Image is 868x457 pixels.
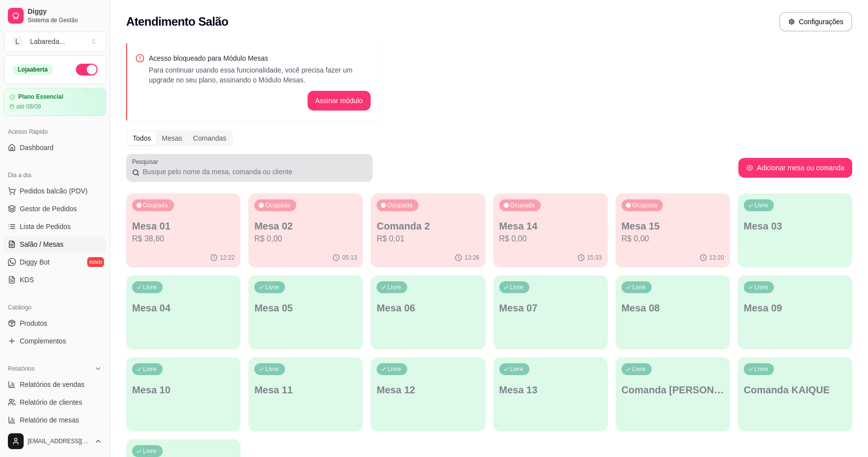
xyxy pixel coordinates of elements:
p: Livre [143,365,157,373]
article: Plano Essencial [18,93,63,101]
span: Salão / Mesas [20,239,64,249]
p: Acesso bloqueado para Módulo Mesas [149,53,371,63]
p: Ocupada [143,201,168,209]
button: LivreMesa 07 [493,275,608,349]
p: Mesa 15 [622,219,724,233]
a: Dashboard [4,140,106,155]
p: Mesa 13 [499,383,602,397]
p: Mesa 09 [744,301,846,315]
button: OcupadaComanda 2R$ 0,0113:26 [371,193,485,267]
p: R$ 0,00 [254,233,357,245]
div: Loja aberta [12,64,53,75]
span: Gestor de Pedidos [20,204,77,214]
div: Comandas [188,131,232,145]
a: Relatório de mesas [4,412,106,428]
button: Assinar módulo [308,91,371,111]
span: Diggy Bot [20,257,50,267]
p: Livre [755,201,768,209]
span: Produtos [20,318,47,328]
p: Mesa 03 [744,219,846,233]
a: Relatórios de vendas [4,377,106,392]
p: Ocupada [510,201,535,209]
button: LivreComanda [PERSON_NAME] [616,357,730,431]
button: OcupadaMesa 15R$ 0,0013:20 [616,193,730,267]
span: Sistema de Gestão [28,16,102,24]
p: Livre [632,365,646,373]
button: OcupadaMesa 14R$ 0,0015:33 [493,193,608,267]
p: 05:13 [342,254,357,262]
button: LivreMesa 03 [738,193,852,267]
a: DiggySistema de Gestão [4,4,106,28]
div: Mesas [156,131,187,145]
div: Labareda ... [30,37,65,46]
span: Complementos [20,336,66,346]
div: Catálogo [4,300,106,315]
button: Pedidos balcão (PDV) [4,183,106,199]
p: R$ 38,80 [132,233,235,245]
p: Ocupada [265,201,290,209]
p: Livre [510,365,524,373]
a: Produtos [4,315,106,331]
p: Mesa 08 [622,301,724,315]
button: Configurações [779,12,852,32]
label: Pesquisar [132,157,162,166]
p: Livre [265,365,279,373]
span: L [12,37,22,46]
p: Livre [143,447,157,455]
p: Ocupada [387,201,413,209]
p: Mesa 04 [132,301,235,315]
p: Mesa 02 [254,219,357,233]
p: Mesa 11 [254,383,357,397]
div: Dia a dia [4,167,106,183]
p: Comanda 2 [377,219,479,233]
button: LivreMesa 11 [248,357,363,431]
button: Alterar Status [76,64,98,76]
p: Mesa 05 [254,301,357,315]
p: Livre [265,283,279,291]
p: Comanda [PERSON_NAME] [622,383,724,397]
article: até 08/09 [16,103,41,111]
button: LivreMesa 10 [126,357,241,431]
p: Mesa 07 [499,301,602,315]
p: Mesa 14 [499,219,602,233]
p: 15:33 [587,254,602,262]
a: Gestor de Pedidos [4,201,106,217]
button: LivreMesa 05 [248,275,363,349]
span: KDS [20,275,34,285]
span: Dashboard [20,143,54,152]
h2: Atendimento Salão [126,14,228,30]
p: Mesa 06 [377,301,479,315]
p: Mesa 01 [132,219,235,233]
p: R$ 0,00 [499,233,602,245]
button: LivreMesa 04 [126,275,241,349]
span: Diggy [28,7,102,16]
p: Livre [510,283,524,291]
input: Pesquisar [139,167,367,177]
p: 12:22 [220,254,235,262]
button: LivreMesa 09 [738,275,852,349]
span: Relatórios de vendas [20,380,85,389]
p: Comanda KAIQUE [744,383,846,397]
span: Relatório de clientes [20,397,82,407]
p: 13:26 [464,254,479,262]
p: Livre [387,283,401,291]
p: Para continuar usando essa funcionalidade, você precisa fazer um upgrade no seu plano, assinando ... [149,65,371,85]
button: LivreMesa 06 [371,275,485,349]
button: LivreMesa 08 [616,275,730,349]
p: R$ 0,01 [377,233,479,245]
p: R$ 0,00 [622,233,724,245]
div: Todos [127,131,156,145]
span: Relatórios [8,365,35,373]
span: Pedidos balcão (PDV) [20,186,88,196]
p: 13:20 [709,254,724,262]
p: Livre [755,283,768,291]
a: Plano Essencialaté 08/09 [4,88,106,116]
span: Lista de Pedidos [20,222,71,231]
a: Lista de Pedidos [4,219,106,234]
p: Mesa 10 [132,383,235,397]
div: Acesso Rápido [4,124,106,140]
button: Adicionar mesa ou comanda [738,158,852,178]
p: Ocupada [632,201,658,209]
button: LivreMesa 12 [371,357,485,431]
p: Livre [143,283,157,291]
